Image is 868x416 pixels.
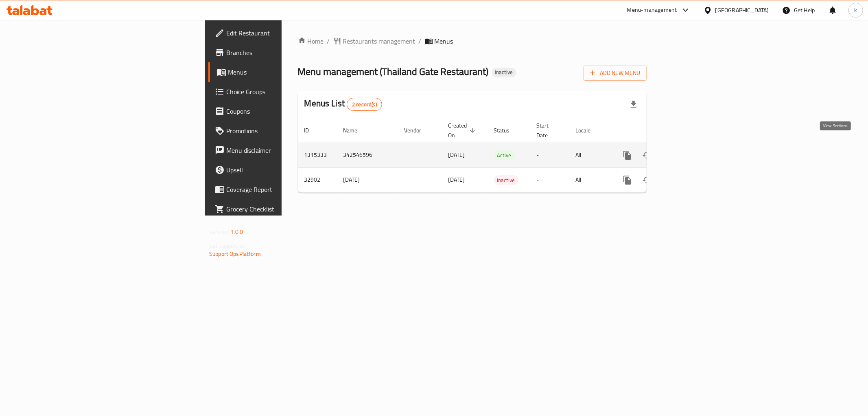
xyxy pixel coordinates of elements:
span: Add New Menu [590,68,640,78]
a: Upsell [208,160,350,180]
span: Coverage Report [226,185,343,194]
span: k [854,6,857,15]
div: Total records count [347,98,382,111]
a: Menu disclaimer [208,141,350,160]
span: Inactive [494,176,518,185]
span: Edit Restaurant [226,28,343,38]
td: - [530,167,569,192]
div: [GEOGRAPHIC_DATA] [715,6,769,15]
div: Inactive [494,175,518,185]
h2: Menus List [304,97,382,111]
span: Inactive [492,69,516,76]
a: Coupons [208,101,350,121]
span: Choice Groups [226,87,343,97]
li: / [419,36,422,46]
span: Upsell [226,165,343,175]
div: Inactive [492,68,516,77]
td: [DATE] [337,167,398,192]
span: Menu disclaimer [226,145,343,155]
span: Vendor [404,125,432,135]
th: Actions [611,118,702,143]
span: Restaurants management [343,36,415,46]
button: Change Status [637,170,657,190]
a: Restaurants management [333,36,415,46]
button: more [618,145,637,165]
span: Created On [448,121,478,140]
span: Menu management ( Thailand Gate Restaurant ) [298,62,489,81]
button: more [618,170,637,190]
span: ID [304,125,320,135]
td: All [569,167,611,192]
span: Branches [226,48,343,57]
a: Grocery Checklist [208,199,350,219]
span: 2 record(s) [347,101,382,108]
span: Menus [435,36,453,46]
span: Locale [576,125,601,135]
span: Menus [228,67,343,77]
a: Promotions [208,121,350,141]
a: Support.OpsPlatform [209,249,261,259]
span: [DATE] [448,174,465,185]
a: Choice Groups [208,82,350,101]
nav: breadcrumb [298,36,647,46]
td: - [530,143,569,167]
span: Start Date [537,121,560,140]
a: Edit Restaurant [208,23,350,43]
span: Active [494,151,515,160]
a: Menus [208,62,350,82]
div: Export file [624,95,643,114]
span: Name [343,125,368,135]
span: Promotions [226,126,343,136]
a: Coverage Report [208,180,350,199]
td: 342546596 [337,143,398,167]
span: Grocery Checklist [226,204,343,214]
div: Menu-management [627,5,677,15]
span: Status [494,125,520,135]
table: enhanced table [298,118,702,193]
span: [DATE] [448,150,465,160]
td: All [569,143,611,167]
span: 1.0.0 [230,227,243,237]
span: Get support on: [209,240,247,251]
button: Add New Menu [584,66,647,81]
a: Branches [208,43,350,62]
span: Version: [209,227,229,237]
span: Coupons [226,106,343,116]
